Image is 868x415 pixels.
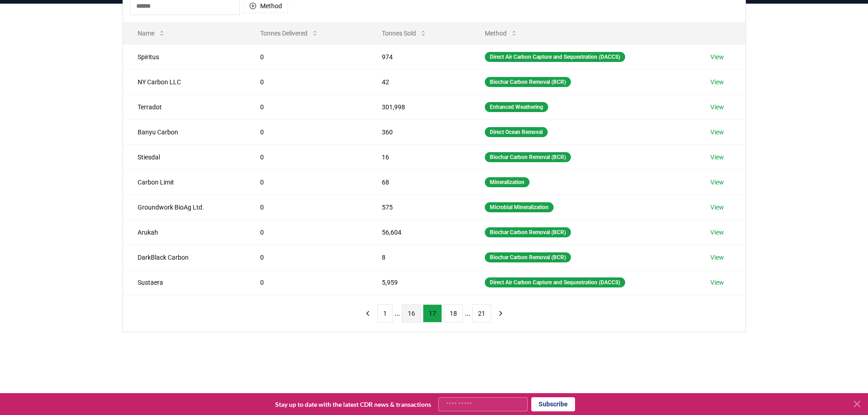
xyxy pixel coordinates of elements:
[395,308,400,319] li: ...
[123,245,246,270] td: DarkBlack Carbon
[123,94,246,119] td: Terradot
[367,44,471,69] td: 974
[123,144,246,169] td: Stiesdal
[710,178,724,187] a: View
[367,169,471,195] td: 68
[123,195,246,220] td: Groundwork BioAg Ltd.
[246,144,367,169] td: 0
[367,245,471,270] td: 8
[253,24,326,42] button: Tonnes Delivered
[485,52,625,62] div: Direct Air Carbon Capture and Sequestration (DACCS)
[485,227,571,237] div: Biochar Carbon Removal (BCR)
[367,195,471,220] td: 575
[710,52,724,61] a: View
[493,304,508,323] button: next page
[123,69,246,94] td: NY Carbon LLC
[465,308,470,319] li: ...
[123,119,246,144] td: Banyu Carbon
[246,245,367,270] td: 0
[402,304,421,323] button: 16
[485,127,548,137] div: Direct Ocean Removal
[367,144,471,169] td: 16
[377,304,393,323] button: 1
[246,195,367,220] td: 0
[710,153,724,162] a: View
[710,253,724,262] a: View
[710,77,724,87] a: View
[367,69,471,94] td: 42
[360,304,375,323] button: previous page
[485,277,625,287] div: Direct Air Carbon Capture and Sequestration (DACCS)
[375,24,434,42] button: Tonnes Sold
[485,77,571,87] div: Biochar Carbon Removal (BCR)
[367,270,471,295] td: 5,959
[472,304,491,323] button: 21
[123,270,246,295] td: Sustaera
[423,304,442,323] button: 17
[246,69,367,94] td: 0
[485,252,571,262] div: Biochar Carbon Removal (BCR)
[123,220,246,245] td: Arukah
[367,94,471,119] td: 301,998
[246,270,367,295] td: 0
[246,169,367,195] td: 0
[246,220,367,245] td: 0
[246,119,367,144] td: 0
[123,169,246,195] td: Carbon Limit
[485,202,554,212] div: Microbial Mineralization
[710,228,724,237] a: View
[130,24,173,42] button: Name
[485,177,529,187] div: Mineralization
[123,44,246,69] td: Spiritus
[367,119,471,144] td: 360
[444,304,463,323] button: 18
[485,102,548,112] div: Enhanced Weathering
[485,152,571,162] div: Biochar Carbon Removal (BCR)
[710,128,724,137] a: View
[710,102,724,112] a: View
[478,24,525,42] button: Method
[710,203,724,212] a: View
[367,220,471,245] td: 56,604
[246,94,367,119] td: 0
[246,44,367,69] td: 0
[710,278,724,287] a: View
